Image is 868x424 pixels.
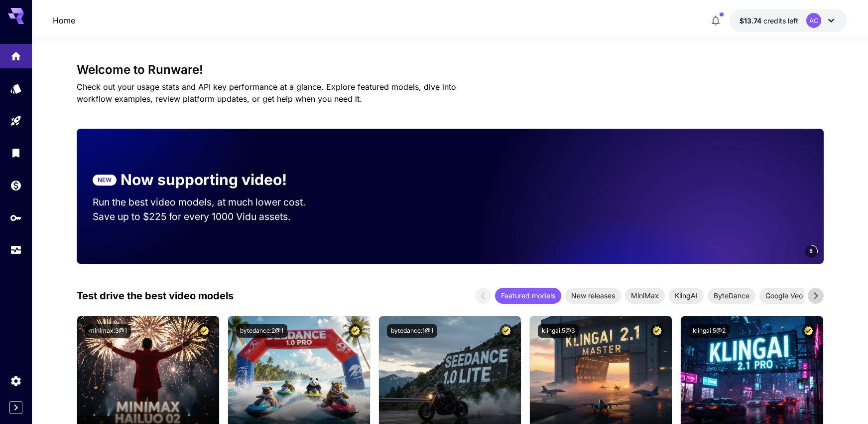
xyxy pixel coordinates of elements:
div: $13.73762 [740,15,798,26]
div: Featured models [495,288,561,304]
span: 5 [810,247,813,255]
button: Certified Model – Vetted for best performance and includes a commercial license. [499,324,513,338]
div: AC [806,13,821,28]
button: Expand sidebar [9,401,22,414]
span: Featured models [495,290,561,301]
button: Certified Model – Vetted for best performance and includes a commercial license. [650,324,664,338]
a: Home [53,14,75,26]
button: klingai:5@2 [689,324,730,338]
button: minimax:3@1 [85,324,131,338]
span: $13.74 [740,16,763,25]
div: KlingAI [669,288,704,304]
button: $13.73762AC [730,9,847,32]
span: New releases [565,290,621,301]
span: KlingAI [669,290,704,301]
p: NEW [98,176,112,185]
span: Check out your usage stats and API key performance at a glance. Explore featured models, dive int... [77,82,456,104]
button: klingai:5@3 [538,324,579,338]
button: bytedance:2@1 [236,324,287,338]
button: Certified Model – Vetted for best performance and includes a commercial license. [198,324,211,338]
div: Playground [10,115,22,127]
div: Home [10,50,22,62]
div: ByteDance [708,288,755,304]
span: Google Veo [759,290,809,301]
div: Google Veo [759,288,809,304]
button: bytedance:1@1 [387,324,437,338]
button: Certified Model – Vetted for best performance and includes a commercial license. [802,324,815,338]
div: Settings [10,375,22,387]
div: Wallet [10,179,22,192]
div: Usage [10,244,22,256]
span: credits left [763,16,798,25]
span: ByteDance [708,290,755,301]
button: Certified Model – Vetted for best performance and includes a commercial license. [349,324,362,338]
h3: Welcome to Runware! [77,63,824,77]
div: Library [10,147,22,159]
div: MiniMax [625,288,665,304]
p: Now supporting video! [121,169,287,191]
div: API Keys [10,212,22,224]
nav: breadcrumb [53,14,75,26]
p: Run the best video models, at much lower cost. [93,195,325,210]
p: Test drive the best video models [77,288,234,303]
div: Models [10,82,22,95]
div: New releases [565,288,621,304]
p: Save up to $225 for every 1000 Vidu assets. [93,210,325,224]
span: MiniMax [625,290,665,301]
